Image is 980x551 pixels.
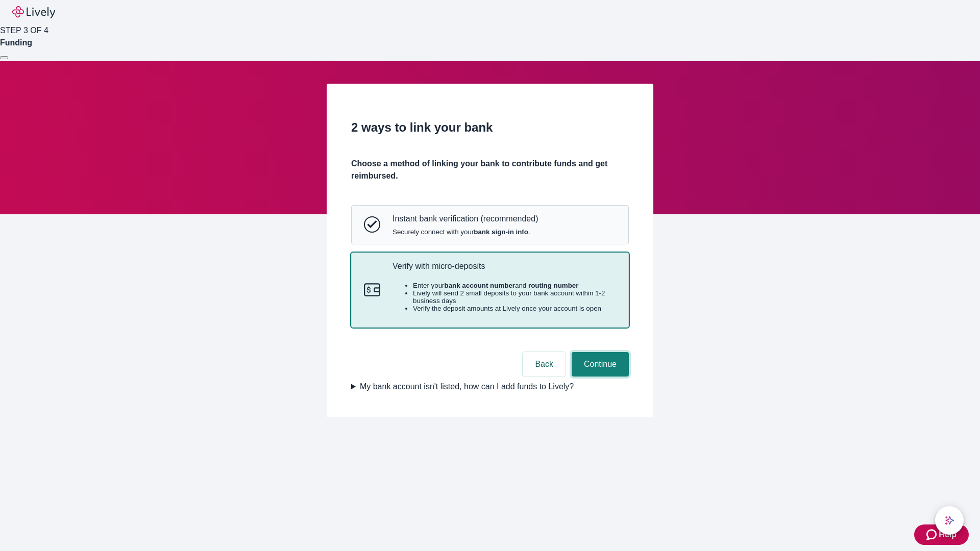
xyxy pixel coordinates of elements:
p: Verify with micro-deposits [393,261,616,271]
svg: Micro-deposits [364,282,380,298]
button: chat [935,506,964,535]
button: Continue [572,352,629,377]
summary: My bank account isn't listed, how can I add funds to Lively? [351,381,629,393]
button: Back [523,352,566,377]
button: Instant bank verificationInstant bank verification (recommended)Securely connect with yourbank si... [352,206,628,243]
h4: Choose a method of linking your bank to contribute funds and get reimbursed. [351,158,629,182]
span: Securely connect with your . [393,228,538,236]
button: Zendesk support iconHelp [914,524,969,545]
svg: Instant bank verification [364,216,380,233]
p: Instant bank verification (recommended) [393,214,538,223]
svg: Zendesk support icon [926,529,939,541]
button: Micro-depositsVerify with micro-depositsEnter yourbank account numberand routing numberLively wil... [352,253,628,328]
li: Lively will send 2 small deposits to your bank account within 1-2 business days [413,289,616,305]
strong: routing number [528,282,578,289]
strong: bank sign-in info [474,228,528,236]
span: Help [939,529,957,541]
li: Verify the deposit amounts at Lively once your account is open [413,305,616,312]
strong: bank account number [445,282,516,289]
h2: 2 ways to link your bank [351,118,629,137]
img: Lively [12,6,55,18]
svg: Lively AI Assistant [944,515,954,525]
li: Enter your and [413,282,616,289]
